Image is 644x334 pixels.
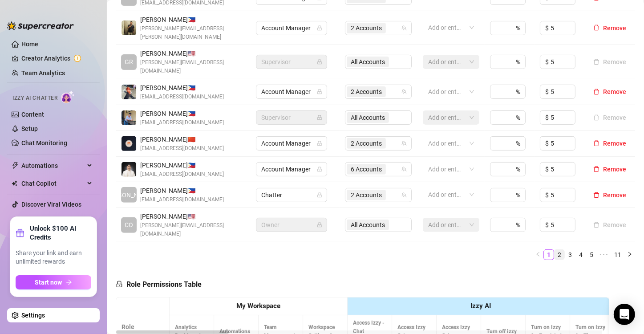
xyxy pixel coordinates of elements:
button: left [533,249,543,260]
span: 2 Accounts [351,23,382,33]
span: team [401,167,407,172]
a: Settings [21,312,45,319]
strong: Unlock $100 AI Credits [30,224,91,242]
span: [PERSON_NAME] 🇨🇳 [140,134,224,144]
span: CO [125,220,133,230]
li: 1 [543,249,554,260]
span: Remove [603,166,626,173]
button: Remove [590,138,630,149]
span: right [627,252,632,257]
span: Remove [603,140,626,147]
span: [EMAIL_ADDRESS][DOMAIN_NAME] [140,118,224,127]
button: Remove [590,23,630,33]
span: lock [317,222,322,228]
a: Team Analytics [21,69,65,77]
button: Remove [590,112,630,123]
img: Chat Copilot [12,180,17,187]
span: 2 Accounts [351,138,382,148]
h5: Role Permissions Table [116,279,202,290]
span: 2 Accounts [347,23,386,33]
span: 2 Accounts [347,86,386,97]
a: Home [21,41,38,48]
span: lock [317,115,322,120]
img: Thea Mendoza [122,85,136,99]
span: [PERSON_NAME][EMAIL_ADDRESS][PERSON_NAME][DOMAIN_NAME] [140,24,245,41]
span: 6 Accounts [351,164,382,174]
span: team [401,192,407,198]
a: Discover Viral Videos [21,201,81,208]
span: 6 Accounts [347,164,386,175]
button: Remove [590,220,630,230]
span: Supervisor [261,111,322,124]
span: [PERSON_NAME][EMAIL_ADDRESS][DOMAIN_NAME] [140,58,245,75]
span: Chat Copilot [21,176,85,191]
span: Account Manager [261,21,322,35]
a: 1 [544,250,554,260]
li: 5 [586,249,597,260]
span: 2 Accounts [347,190,386,200]
li: Next Page [624,249,635,260]
span: [EMAIL_ADDRESS][DOMAIN_NAME] [140,93,224,101]
span: left [535,252,541,257]
a: 11 [612,250,624,260]
span: Chatter [261,188,322,202]
span: lock [317,59,322,65]
button: Remove [590,57,630,67]
img: logo-BBDzfeDw.svg [7,21,74,30]
span: delete [593,24,599,31]
strong: My Workspace [236,302,280,310]
span: delete [593,192,599,198]
button: Remove [590,190,630,200]
span: Share your link and earn unlimited rewards [16,249,91,266]
div: Open Intercom Messenger [614,304,635,325]
button: right [624,249,635,260]
span: lock [317,167,322,172]
span: 2 Accounts [347,138,386,149]
button: Remove [590,164,630,175]
span: [PERSON_NAME] 🇵🇭 [140,160,224,170]
span: ••• [597,249,611,260]
img: Allen Valenzuela [122,20,136,35]
li: 3 [565,249,575,260]
span: Owner [261,218,322,232]
strong: Izzy AI [471,302,491,310]
span: [EMAIL_ADDRESS][DOMAIN_NAME] [140,196,224,204]
span: Start now [35,279,62,286]
span: [PERSON_NAME] 🇵🇭 [140,83,224,93]
span: Remove [603,191,626,199]
a: 4 [576,250,586,260]
a: 3 [565,250,575,260]
span: [EMAIL_ADDRESS][DOMAIN_NAME] [140,170,224,179]
span: thunderbolt [12,162,19,169]
li: Next 5 Pages [597,249,611,260]
span: [PERSON_NAME] 🇵🇭 [140,186,224,196]
span: [EMAIL_ADDRESS][DOMAIN_NAME] [140,144,224,153]
span: arrow-right [66,279,72,285]
a: Chat Monitoring [21,139,67,147]
span: team [401,141,407,146]
img: Yves Daniel Ventura [122,162,136,177]
span: lock [317,141,322,146]
span: [PERSON_NAME] 🇵🇭 [140,15,245,24]
span: Account Manager [261,163,322,176]
span: Remove [603,88,626,95]
span: delete [593,140,599,147]
li: Previous Page [533,249,543,260]
a: Creator Analytics exclamation-circle [21,51,93,65]
a: 5 [587,250,596,260]
img: AI Chatter [61,90,75,103]
span: [PERSON_NAME] 🇺🇸 [140,212,245,221]
span: lock [317,192,322,198]
span: Account Manager [261,137,322,150]
span: lock [116,281,123,288]
span: Automations [21,159,85,173]
img: Zee Manalili [122,110,136,125]
span: gift [16,228,24,237]
span: delete [593,166,599,172]
span: [PERSON_NAME] [105,190,153,200]
span: Remove [603,24,626,32]
span: Account Manager [261,85,322,98]
li: 11 [611,249,624,260]
a: Setup [21,125,38,132]
button: Remove [590,86,630,97]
